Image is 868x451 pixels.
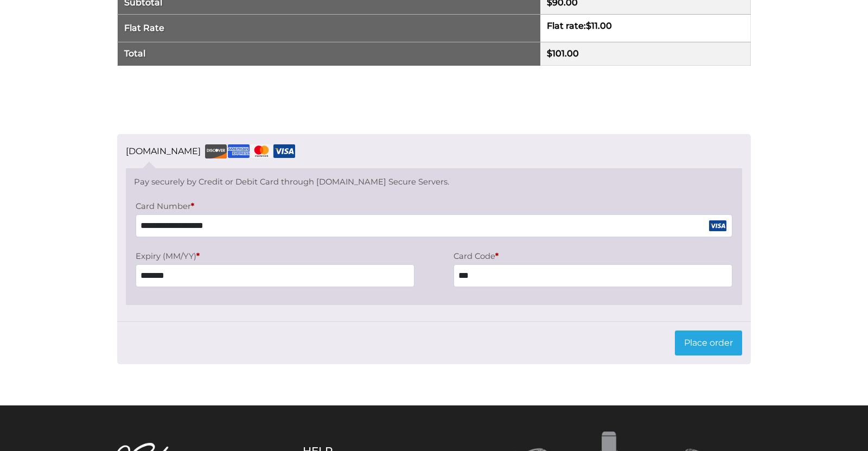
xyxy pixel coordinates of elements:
[117,79,282,121] iframe: reCAPTCHA
[675,331,742,355] button: Place order
[586,21,612,31] bdi: 11.00
[118,42,540,66] th: Total
[547,21,612,31] label: Flat rate:
[547,48,552,59] span: $
[251,144,272,158] img: mastercard
[586,21,591,31] span: $
[136,249,414,264] label: Expiry (MM/YY)
[547,48,579,59] bdi: 101.00
[273,144,295,158] img: visa
[205,144,227,158] img: discover
[454,249,732,264] label: Card Code
[228,144,250,158] img: amex
[136,199,733,214] label: Card Number
[126,143,295,160] label: [DOMAIN_NAME]
[118,15,540,42] th: Flat Rate
[134,176,735,188] p: Pay securely by Credit or Debit Card through [DOMAIN_NAME] Secure Servers.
